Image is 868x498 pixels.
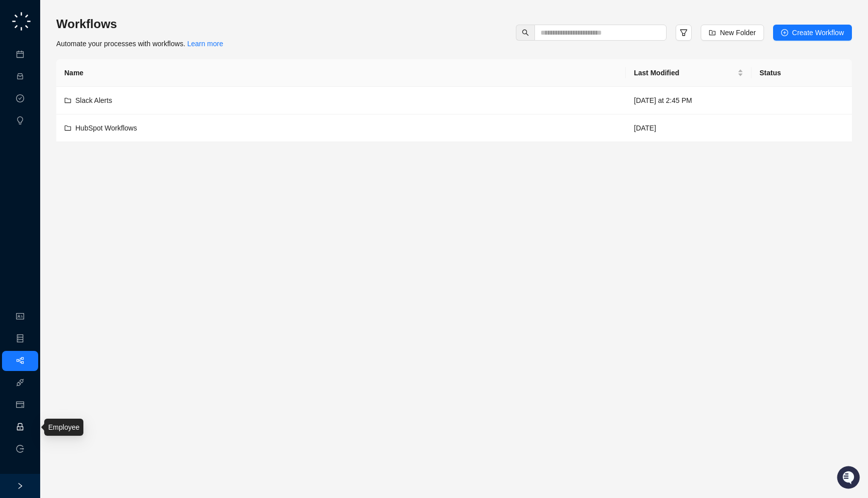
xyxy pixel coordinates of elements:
span: Slack Alerts [75,96,112,104]
span: Docs [20,141,37,151]
div: We're available if you need us! [34,101,127,109]
h3: Workflows [56,16,223,32]
span: right [17,482,24,489]
span: folder [64,125,71,132]
span: Status [55,141,77,151]
div: 📶 [45,142,53,150]
a: 📚Docs [6,137,41,155]
span: Automate your processes with workflows. [56,40,223,48]
span: HubSpot Workflows [75,124,137,132]
p: Welcome 👋 [10,40,183,56]
span: Last Modified [634,67,735,78]
span: Pylon [100,165,122,173]
span: search [522,29,529,36]
span: filter [680,29,688,37]
span: Create Workflow [792,27,844,38]
th: Name [56,59,626,87]
span: New Folder [720,27,756,38]
img: logo-small-C4UdH2pc.png [10,10,33,33]
div: Start new chat [34,91,165,101]
button: Start new chat [171,94,183,106]
td: [DATE] [626,114,751,142]
img: 5124521997842_fc6d7dfcefe973c2e489_88.png [10,91,28,109]
button: New Folder [701,25,764,41]
span: logout [16,445,24,453]
img: Swyft AI [10,10,30,30]
a: Learn more [187,40,224,48]
th: Status [751,59,852,87]
button: Create Workflow [773,25,852,41]
td: [DATE] at 2:45 PM [626,87,751,114]
span: plus-circle [781,29,788,36]
a: 📶Status [41,137,81,155]
div: 📚 [10,142,18,150]
iframe: Open customer support [836,465,863,492]
a: Powered byPylon [71,165,122,173]
th: Last Modified [626,59,751,87]
span: folder-add [709,29,716,36]
h2: How can we help? [10,56,183,72]
span: folder [64,97,71,104]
